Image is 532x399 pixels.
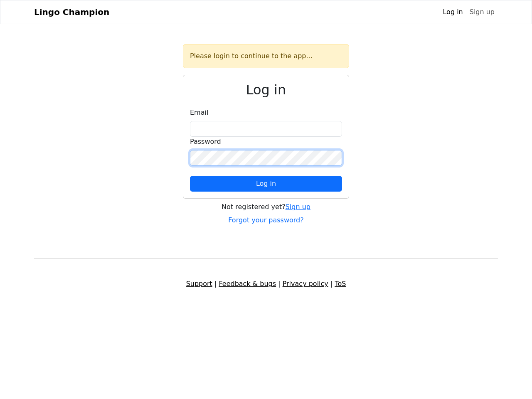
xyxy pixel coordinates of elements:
label: Email [190,108,208,118]
a: ToS [335,280,346,288]
div: Not registered yet? [183,202,349,212]
a: Privacy policy [283,280,328,288]
a: Lingo Champion [34,4,109,20]
a: Sign up [466,4,498,20]
button: Log in [190,176,342,192]
div: | | | [29,279,503,289]
a: Support [186,280,212,288]
a: Log in [439,4,466,20]
h2: Log in [190,82,342,98]
label: Password [190,137,221,147]
a: Sign up [286,203,310,211]
div: Please login to continue to the app... [183,44,349,68]
a: Forgot your password? [228,216,304,224]
span: Log in [256,180,276,187]
a: Feedback & bugs [219,280,276,288]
